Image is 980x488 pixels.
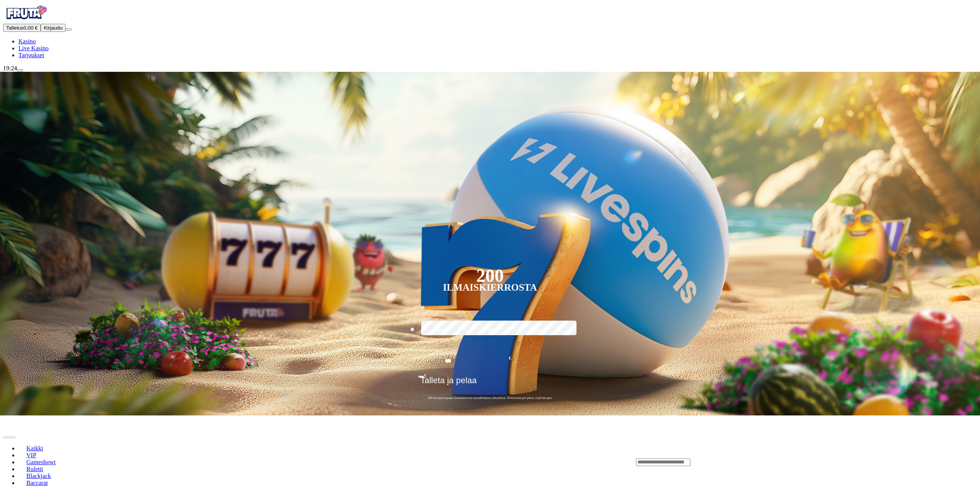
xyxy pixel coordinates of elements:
input: Search [636,458,690,466]
span: € [509,355,511,362]
span: 200 ILMAISKIERROSTA ENSIMMÄISELLÄ TALLETUKSELLA [432,418,542,422]
a: Kaikki [18,443,51,454]
nav: Primary [3,3,977,59]
button: Kirjaudu [41,24,66,32]
button: Talleta ja pelaa [418,375,562,391]
span: 19:24 [3,65,17,71]
a: Blackjack [18,470,59,482]
span: VIP [23,452,40,458]
img: Fruta [3,3,49,22]
a: Gameshowt [18,457,64,468]
button: live-chat [17,69,23,71]
span: Blackjack [23,473,54,479]
span: Tarjoukset [18,52,44,58]
span: Kaikki [23,445,46,452]
a: Fruta [3,17,49,23]
a: diamond iconKasino [18,38,36,45]
button: menu [66,28,72,31]
a: gift-inverted iconTarjoukset [18,52,44,58]
span: Baccarat [23,480,51,486]
a: Ruletti [18,463,51,475]
span: Kasino [18,38,36,45]
span: Talleta ja pelaa [420,376,477,391]
span: 200 kierrätysvapaata ilmaiskierrosta ensitalletuksen yhteydessä. 50 kierrosta per päivä, 4 päivän... [418,396,562,400]
span: 200 ILMAISKIERROSTA ENSIMMÄISELLÄ TALLETUKSELLA [91,418,201,422]
button: Talletusplus icon0.00 € [3,24,41,32]
button: next slide [9,436,15,438]
span: Live Kasino [18,45,49,51]
span: Kirjaudu [44,25,63,31]
label: 50 € [419,319,463,342]
a: poker-chip iconLive Kasino [18,45,49,51]
label: 250 € [517,319,561,342]
span: 200 ILMAISKIERROSTA ENSIMMÄISELLÄ TALLETUKSELLA [773,418,883,422]
span: HEDELMÄISEN NOPEAT KOTIUTUKSET JA TALLETUKSET [558,418,668,422]
span: 0.00 € [23,25,38,31]
span: Gameshowt [23,459,59,465]
span: Talletus [6,25,23,31]
div: Ilmaiskierrosta [443,283,537,292]
button: prev slide [3,436,9,438]
span: UUSIA HEDELMÄPELEJÄ JOKA VIIKKO [683,418,758,422]
div: 200 [476,271,504,280]
span: Ruletti [23,466,46,472]
span: UUSIA HEDELMÄPELEJÄ JOKA VIIKKO [342,418,417,422]
a: VIP [18,450,44,461]
label: 150 € [468,319,512,342]
span: € [424,373,427,377]
span: HEDELMÄISEN NOPEAT KOTIUTUKSET JA TALLETUKSET [217,418,327,422]
span: UUSIA HEDELMÄPELEJÄ JOKA VIIKKO [1,418,76,422]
